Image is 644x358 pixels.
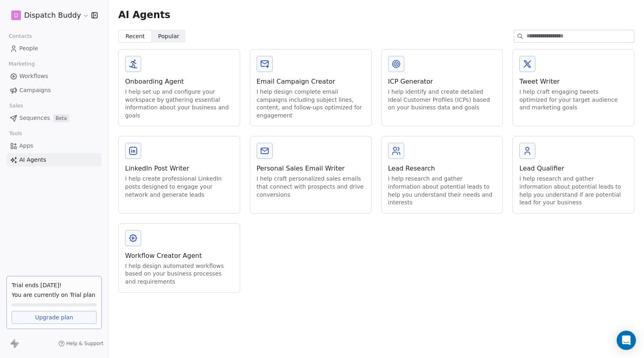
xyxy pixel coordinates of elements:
[6,42,102,55] a: People
[19,86,51,95] span: Campaigns
[19,142,33,150] span: Apps
[388,77,496,86] div: ICP Generator
[617,331,636,350] div: Open Intercom Messenger
[125,77,233,86] div: Onboarding Agent
[388,175,496,206] div: I help research and gather information about potential leads to help you understand their needs a...
[519,175,628,206] div: I help research and gather information about potential leads to help you understand if are potent...
[53,114,69,122] span: Beta
[66,340,103,347] span: Help & Support
[19,156,46,164] span: AI Agents
[24,10,81,21] span: Dispatch Buddy
[35,313,73,321] span: Upgrade plan
[388,88,496,112] div: I help identify and create detailed Ideal Customer Profiles (ICPs) based on your business data an...
[125,88,233,119] div: I help set up and configure your workspace by gathering essential information about your business...
[6,139,102,152] a: Apps
[257,77,365,86] div: Email Campaign Creator
[257,88,365,119] div: I help design complete email campaigns including subject lines, content, and follow-ups optimized...
[519,77,628,86] div: Tweet Writer
[125,175,233,199] div: I help create professional LinkedIn posts designed to engage your network and generate leads
[19,44,38,53] span: People
[158,32,179,41] span: Popular
[118,9,170,21] span: AI Agents
[58,340,103,347] a: Help & Support
[6,128,25,140] span: Tools
[519,88,628,112] div: I help craft engaging tweets optimized for your target audience and marketing goals
[519,164,628,173] div: Lead Qualifier
[6,111,102,125] a: SequencesBeta
[14,11,19,19] span: D
[388,164,496,173] div: Lead Research
[6,84,102,97] a: Campaigns
[125,262,233,286] div: I help design automated workflows based on your business processes and requirements
[125,164,233,173] div: LinkedIn Post Writer
[6,70,102,83] a: Workflows
[10,8,86,22] button: DDispatch Buddy
[5,58,38,70] span: Marketing
[12,281,97,289] div: Trial ends [DATE]!
[5,30,35,42] span: Contacts
[125,251,233,261] div: Workflow Creator Agent
[12,291,97,299] span: You are currently on Trial plan
[6,153,102,167] a: AI Agents
[257,175,365,199] div: I help craft personalized sales emails that connect with prospects and drive conversions
[6,100,27,112] span: Sales
[12,311,97,324] a: Upgrade plan
[257,164,365,173] div: Personal Sales Email Writer
[19,72,48,80] span: Workflows
[19,114,50,122] span: Sequences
